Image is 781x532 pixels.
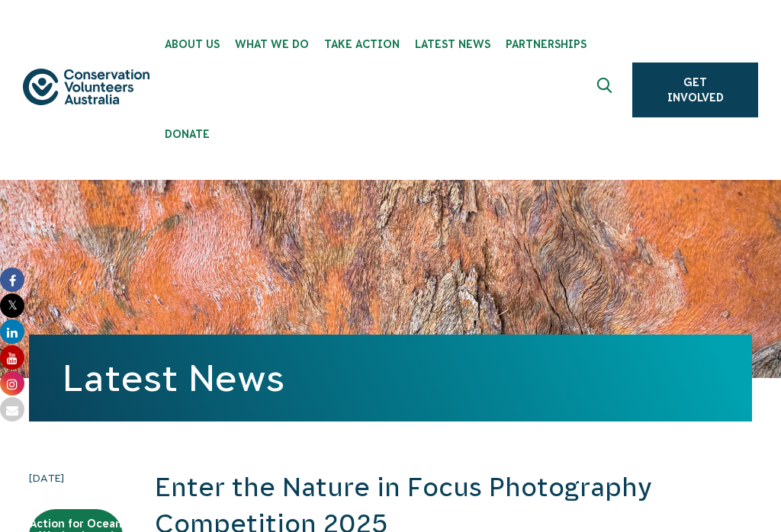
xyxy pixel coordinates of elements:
[632,62,758,117] a: Get Involved
[165,38,220,50] span: About Us
[597,78,616,102] span: Expand search box
[324,38,400,50] span: Take Action
[235,38,309,50] span: What We Do
[415,38,490,50] span: Latest News
[506,38,587,50] span: Partnerships
[29,470,123,486] time: [DATE]
[165,128,210,140] span: Donate
[63,357,284,399] a: Latest News
[23,69,149,105] img: logo.svg
[588,72,625,108] button: Expand search box Close search box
